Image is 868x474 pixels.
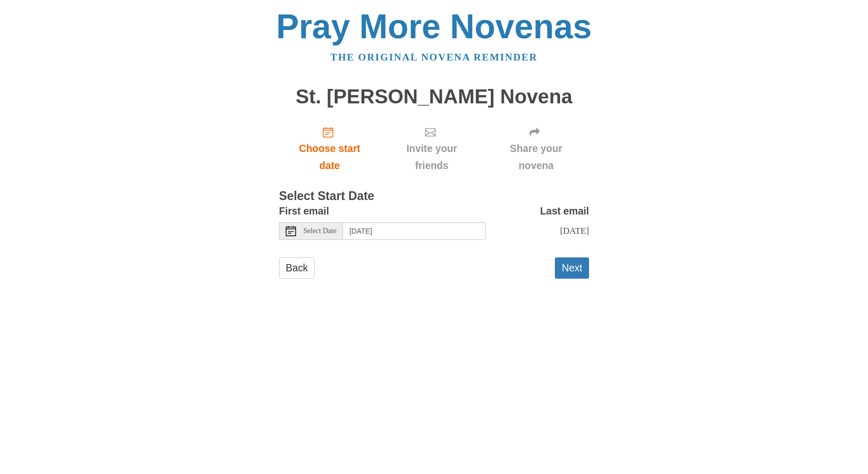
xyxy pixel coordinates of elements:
[303,227,336,235] span: Select Date
[279,203,329,220] label: First email
[483,118,589,179] div: Click "Next" to confirm your start date first.
[493,140,579,174] span: Share your novena
[279,190,589,203] h3: Select Start Date
[279,118,380,179] a: Choose start date
[391,140,473,174] span: Invite your friends
[276,7,592,45] a: Pray More Novenas
[279,86,589,108] h1: St. [PERSON_NAME] Novena
[555,257,589,279] button: Next
[331,52,538,63] a: The original novena reminder
[279,257,315,279] a: Back
[560,225,589,236] span: [DATE]
[380,118,483,179] div: Click "Next" to confirm your start date first.
[289,140,370,174] span: Choose start date
[540,203,589,220] label: Last email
